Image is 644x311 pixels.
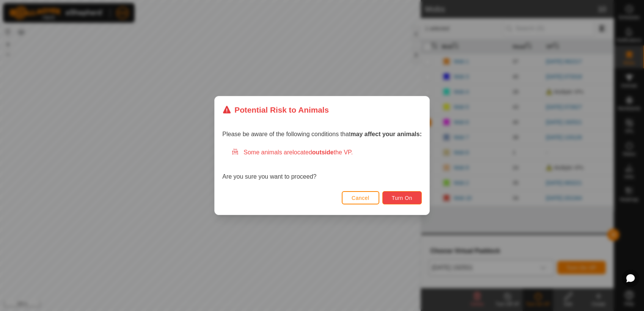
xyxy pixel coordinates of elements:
[352,195,369,201] span: Cancel
[222,148,422,181] div: Are you sure you want to proceed?
[382,191,422,204] button: Turn On
[342,191,379,204] button: Cancel
[392,195,412,201] span: Turn On
[222,131,422,137] span: Please be aware of the following conditions that
[222,104,329,116] div: Potential Risk to Animals
[231,148,422,157] div: Some animals are
[292,149,353,155] span: located the VP.
[350,131,422,137] strong: may affect your animals:
[312,149,334,155] strong: outside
